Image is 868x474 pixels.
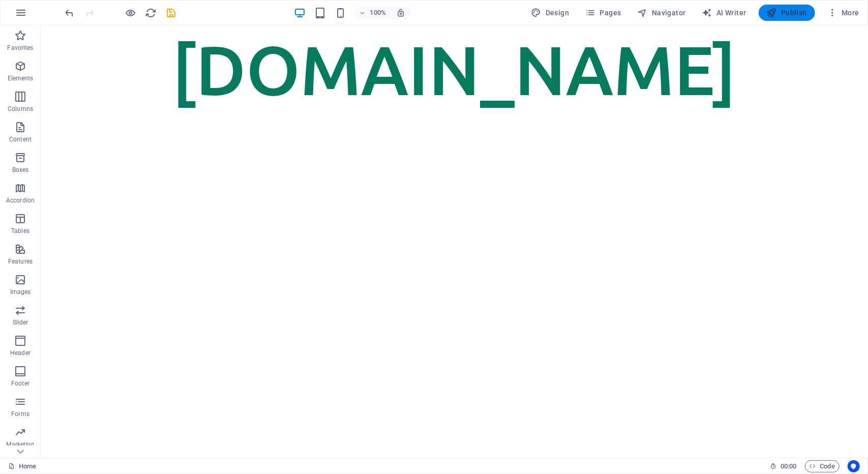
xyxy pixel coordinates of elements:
span: AI Writer [702,8,746,18]
span: More [827,8,859,18]
p: Footer [11,379,29,388]
span: Code [810,460,835,472]
span: 00 00 [781,460,796,472]
button: save [165,7,177,19]
i: Reload page [145,7,157,19]
span: Pages [585,8,621,18]
button: undo [64,7,76,19]
button: Click here to leave preview mode and continue editing [125,7,137,19]
p: Slider [13,318,28,327]
button: 100% [354,7,391,19]
i: Save (Ctrl+S) [166,7,177,19]
i: Undo: Change text (Ctrl+Z) [64,7,76,19]
p: Favorites [7,44,33,52]
h6: Session time [770,460,797,472]
span: Publish [767,8,807,18]
button: Code [805,460,840,472]
div: Design (Ctrl+Alt+Y) [527,5,574,21]
p: Accordion [6,196,35,204]
span: : [788,462,789,470]
button: Design [527,5,574,21]
button: Pages [581,5,625,21]
p: Elements [8,74,34,82]
span: Design [531,8,570,18]
i: On resize automatically adjust zoom level to fit chosen device. [396,8,405,17]
p: Tables [11,227,29,235]
button: More [823,5,863,21]
p: Boxes [12,166,29,174]
p: Forms [11,410,29,418]
h6: 100% [370,7,386,19]
button: AI Writer [698,5,751,21]
p: Marketing [6,440,34,449]
button: Publish [759,5,815,21]
p: Features [8,257,33,265]
button: Usercentrics [848,460,860,472]
p: Images [10,288,31,296]
p: Columns [8,105,33,113]
a: Click to cancel selection. Double-click to open Pages [8,460,36,472]
button: Navigator [634,5,690,21]
p: Content [9,135,32,143]
p: Header [10,349,31,357]
button: reload [145,7,157,19]
span: Navigator [638,8,686,18]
